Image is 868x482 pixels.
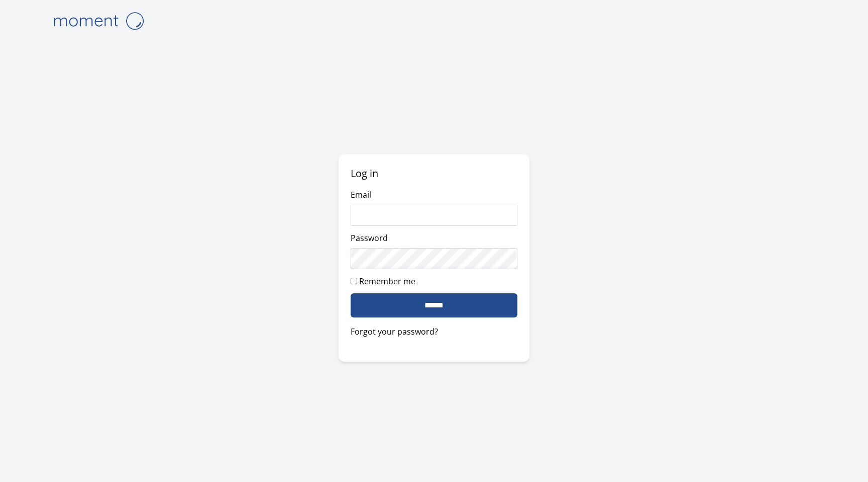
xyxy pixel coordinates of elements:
label: Password [351,232,388,244]
label: Remember me [359,276,415,287]
img: logo-4e3dc11c47720685a147b03b5a06dd966a58ff35d612b21f08c02c0306f2b779.png [48,8,149,34]
h2: Log in [351,167,517,181]
label: Email [351,189,371,200]
a: Forgot your password? [351,326,517,338]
